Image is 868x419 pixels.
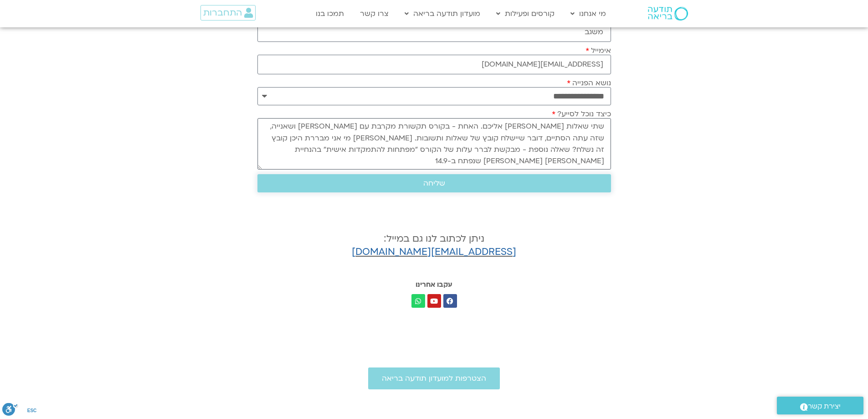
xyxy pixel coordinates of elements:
[203,8,242,18] span: התחברות
[423,179,445,187] span: שליחה
[200,5,256,21] a: התחברות
[262,280,606,289] h3: עקבו אחרינו
[808,400,841,413] span: יצירת קשר
[492,5,559,22] a: קורסים ופעילות
[777,397,863,414] a: יצירת קשר
[257,233,611,259] h4: ניתן לכתוב לנו גם במייל:
[368,367,500,389] a: הצטרפות למועדון תודעה בריאה
[257,55,611,74] input: אימייל
[355,5,393,22] a: צרו קשר
[382,374,486,383] span: הצטרפות למועדון תודעה בריאה
[648,7,688,21] img: תודעה בריאה
[400,5,485,22] a: מועדון תודעה בריאה
[586,47,611,55] label: אימייל
[352,245,516,259] a: [EMAIL_ADDRESS][DOMAIN_NAME]
[311,5,349,22] a: תמכו בנו
[257,174,611,192] button: שליחה
[257,22,611,42] input: שם משפחה
[566,5,611,22] a: מי אנחנו
[552,110,611,118] label: כיצד נוכל לסייע?
[567,79,611,87] label: נושא הפנייה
